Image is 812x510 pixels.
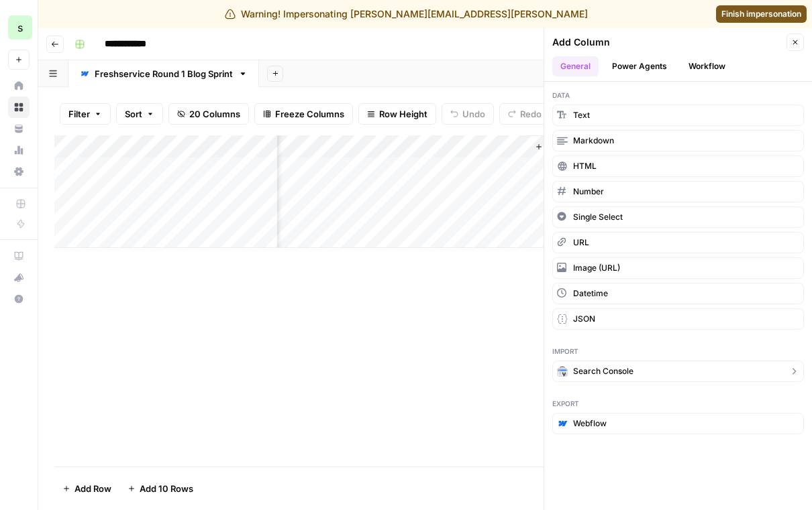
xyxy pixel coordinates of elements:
[573,288,608,300] span: Datetime
[68,60,259,87] a: Freshservice Round 1 Blog Sprint
[552,105,804,126] button: Text
[54,478,119,499] button: Add Row
[573,262,620,274] span: Image (URL)
[552,232,804,253] button: URL
[116,103,163,125] button: Sort
[499,103,550,125] button: Redo
[379,107,427,121] span: Row Height
[8,267,30,288] button: What's new?
[68,107,90,121] span: Filter
[552,257,804,279] button: Image (URL)
[520,107,542,121] span: Redo
[721,8,801,20] span: Finish impersonation
[552,90,804,101] span: Data
[573,418,607,430] span: Webflow
[119,478,201,499] button: Add 10 Rows
[8,118,30,139] a: Your Data
[8,288,30,310] button: Help + Support
[573,135,614,147] span: Markdown
[529,138,599,155] button: Add Column
[462,107,485,121] span: Undo
[74,482,111,495] span: Add Row
[189,107,240,121] span: 20 Columns
[275,107,344,121] span: Freeze Columns
[552,181,804,202] button: Number
[8,161,30,182] a: Settings
[552,361,804,382] button: Search Console
[552,56,599,76] button: General
[573,211,623,223] span: Single Select
[225,7,588,21] div: Warning! Impersonating [PERSON_NAME][EMAIL_ADDRESS][PERSON_NAME]
[604,56,675,76] button: Power Agents
[716,5,807,23] a: Finish impersonation
[95,67,233,80] div: Freshservice Round 1 Blog Sprint
[8,245,30,267] a: AirOps Academy
[552,206,804,228] button: Single Select
[140,482,193,495] span: Add 10 Rows
[168,103,249,125] button: 20 Columns
[9,267,29,288] div: What's new?
[8,11,30,44] button: Workspace: saasgenie
[552,130,804,151] button: Markdown
[552,155,804,177] button: HTML
[8,75,30,97] a: Home
[573,160,597,172] span: HTML
[17,19,23,36] span: s
[552,413,804,434] button: Webflow
[254,103,353,125] button: Freeze Columns
[358,103,436,125] button: Row Height
[573,186,604,198] span: Number
[442,103,494,125] button: Undo
[573,365,633,377] span: Search Console
[573,237,589,249] span: URL
[60,103,111,125] button: Filter
[8,139,30,161] a: Usage
[573,313,595,325] span: JSON
[552,398,804,409] span: Export
[552,283,804,304] button: Datetime
[573,109,590,121] span: Text
[8,97,30,118] a: Browse
[552,308,804,330] button: JSON
[552,346,804,357] span: Import
[680,56,733,76] button: Workflow
[125,107,142,121] span: Sort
